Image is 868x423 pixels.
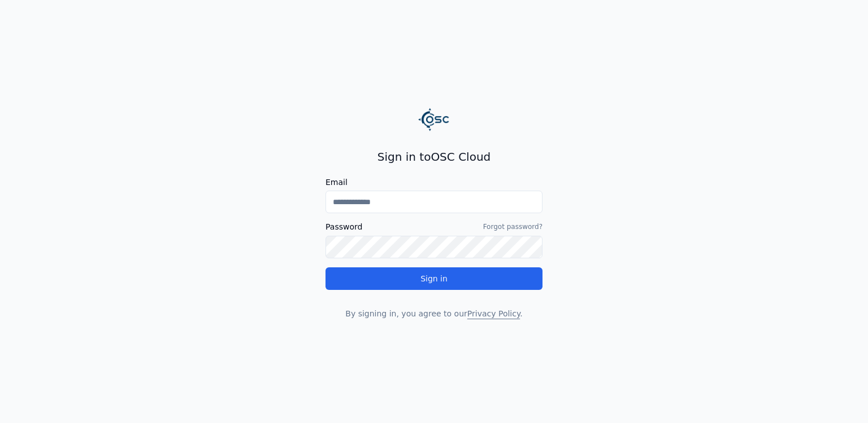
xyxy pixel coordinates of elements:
label: Password [325,223,362,231]
h2: Sign in to OSC Cloud [325,149,542,165]
img: Logo [418,104,450,135]
button: Sign in [325,267,542,290]
label: Email [325,178,542,186]
a: Privacy Policy [467,309,520,318]
a: Forgot password? [483,222,542,231]
p: By signing in, you agree to our . [325,308,542,319]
